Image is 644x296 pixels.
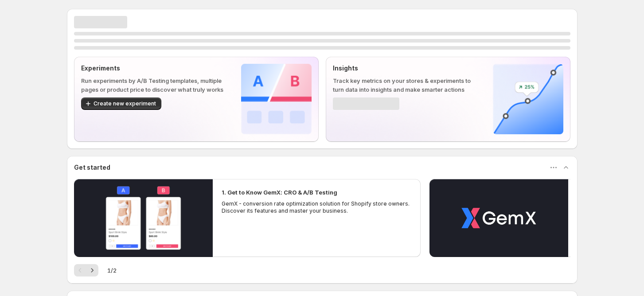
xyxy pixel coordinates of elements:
button: Play video [429,179,568,257]
p: GemX - conversion rate optimization solution for Shopify store owners. Discover its features and ... [222,200,412,214]
span: Create new experiment [94,100,156,107]
nav: Pagination [74,264,98,277]
p: Insights [333,64,479,73]
img: Experiments [241,64,312,134]
img: Insights [493,64,563,134]
h2: 1. Get to Know GemX: CRO & A/B Testing [222,188,337,197]
button: Play video [74,179,213,257]
p: Experiments [81,64,227,73]
p: Run experiments by A/B Testing templates, multiple pages or product price to discover what truly ... [81,76,227,94]
button: Next [86,264,98,277]
span: 1 / 2 [107,266,117,275]
p: Track key metrics on your stores & experiments to turn data into insights and make smarter actions [333,76,479,94]
h3: Get started [74,163,110,172]
button: Create new experiment [81,97,161,110]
